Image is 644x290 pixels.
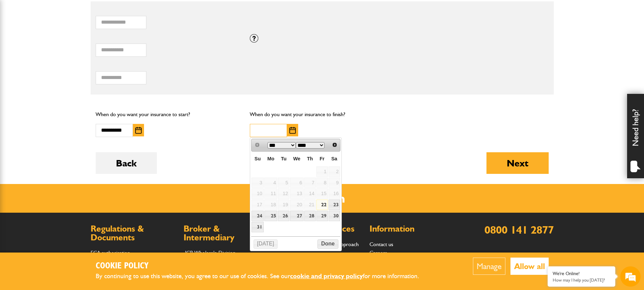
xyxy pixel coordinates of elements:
[289,127,296,134] img: Choose date
[35,38,114,47] div: Chat with us now
[290,272,363,280] a: cookie and privacy policy
[9,62,123,77] input: Enter your last name
[331,156,337,161] span: Saturday
[369,241,393,247] a: Contact us
[510,258,549,275] button: Allow all
[252,211,263,221] a: 24
[92,208,123,217] em: Start Chat
[316,211,328,221] a: 29
[9,122,123,202] textarea: Type your message and hit 'Enter'
[254,239,278,249] button: [DATE]
[627,94,644,178] div: Need help?
[329,211,340,221] a: 30
[369,225,456,233] h2: Information
[184,225,270,242] h2: Broker & Intermediary
[250,110,394,119] p: When do you want your insurance to finish?
[252,222,263,232] a: 31
[290,211,303,221] a: 27
[553,278,610,283] p: How may I help you today?
[96,152,157,174] button: Back
[316,200,328,210] a: 22
[329,200,340,210] a: 23
[330,140,339,150] a: Next
[332,142,337,148] span: Next
[307,156,313,161] span: Thursday
[91,249,130,256] a: FCA authorisation
[369,249,387,256] a: Careers
[486,152,549,174] button: Next
[278,211,289,221] a: 26
[320,156,325,161] span: Friday
[281,156,287,161] span: Tuesday
[135,127,142,134] img: Choose date
[9,82,123,97] input: Enter your email address
[11,37,28,47] img: d_20077148190_company_1631870298795_20077148190
[317,239,338,249] button: Done
[184,249,236,256] a: JCB Wholesale Division
[91,225,177,242] h2: Regulations & Documents
[9,102,123,117] input: Enter your phone number
[96,261,430,271] h2: Cookie Policy
[96,271,430,282] p: By continuing to use this website, you agree to our use of cookies. See our for more information.
[255,156,261,161] span: Sunday
[293,156,300,161] span: Wednesday
[473,258,505,275] button: Manage
[264,211,278,221] a: 25
[267,156,275,161] span: Monday
[304,211,316,221] a: 28
[484,223,554,236] a: 0800 141 2877
[111,3,127,20] div: Minimize live chat window
[553,271,610,276] div: We're Online!
[96,110,240,119] p: When do you want your insurance to start?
